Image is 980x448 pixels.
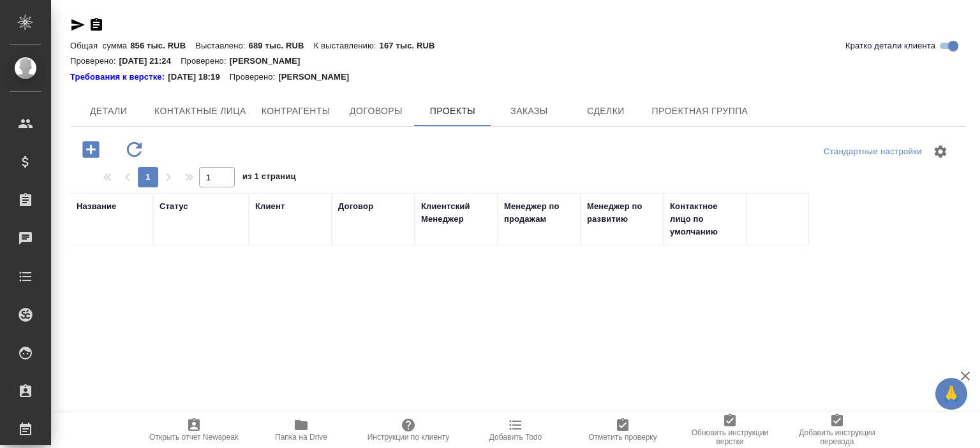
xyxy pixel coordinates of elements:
[345,103,406,119] span: Договоры
[314,41,380,50] p: К выставлению:
[70,71,168,83] div: Нажми, чтобы открыть папку с инструкцией
[195,41,248,50] p: Выставлено:
[89,17,104,33] button: Скопировать ссылку
[588,433,657,442] span: Отметить проверку
[77,200,116,213] div: Название
[149,433,239,442] span: Открыть отчет Newspeak
[248,412,355,448] button: Папка на Drive
[575,103,636,119] span: Сделки
[845,40,935,52] span: Кратко детали клиента
[820,142,925,162] div: split button
[338,200,373,213] div: Договор
[168,71,230,83] p: [DATE] 18:19
[504,200,574,226] div: Менеджер по продажам
[130,41,195,50] p: 856 тыс. RUB
[255,200,285,213] div: Клиент
[569,412,676,448] button: Отметить проверку
[670,200,740,238] div: Контактное лицо по умолчанию
[230,71,279,83] p: Проверено:
[78,103,139,119] span: Детали
[587,200,657,226] div: Менеджер по развитию
[181,56,230,66] p: Проверено:
[154,103,246,119] span: Контактные лица
[422,103,483,119] span: Проекты
[278,71,359,83] p: [PERSON_NAME]
[935,378,967,410] button: 🙏
[791,428,883,446] span: Добавить инструкции перевода
[498,103,560,119] span: Заказы
[676,412,783,448] button: Обновить инструкции верстки
[367,433,450,442] span: Инструкции по клиенту
[230,56,310,66] p: [PERSON_NAME]
[355,412,462,448] button: Инструкции по клиенту
[140,412,248,448] button: Открыть отчет Newspeak
[73,136,108,163] button: Добавить проект
[783,412,891,448] button: Добавить инструкции перевода
[684,428,776,446] span: Обновить инструкции верстки
[275,433,327,442] span: Папка на Drive
[925,136,956,167] span: Настроить таблицу
[70,71,168,83] a: Требования к верстке:
[489,433,542,442] span: Добавить Todo
[651,103,748,119] span: Проектная группа
[117,136,152,163] button: Обновить данные
[262,103,330,119] span: Контрагенты
[421,200,491,226] div: Клиентский Менеджер
[940,380,962,407] span: 🙏
[249,41,314,50] p: 689 тыс. RUB
[70,56,119,66] p: Проверено:
[70,17,85,33] button: Скопировать ссылку для ЯМессенджера
[119,56,181,66] p: [DATE] 21:24
[242,169,296,187] span: из 1 страниц
[70,41,130,50] p: Общая сумма
[160,200,188,213] div: Статус
[462,412,569,448] button: Добавить Todo
[380,41,445,50] p: 167 тыс. RUB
